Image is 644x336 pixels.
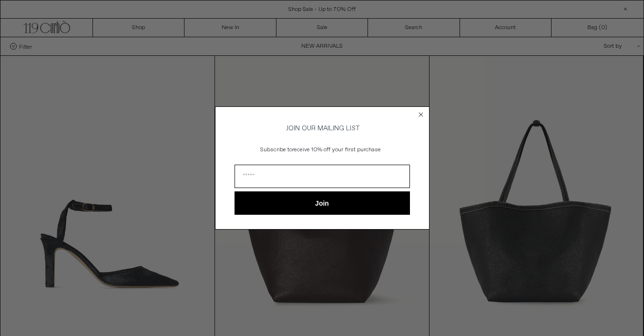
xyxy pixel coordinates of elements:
input: Email [235,165,410,188]
button: Close dialog [416,110,426,119]
button: Join [235,191,410,215]
span: receive 10% off your first purchase [292,146,381,154]
span: Subscribe to [260,146,292,154]
span: JOIN OUR MAILING LIST [285,124,360,133]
